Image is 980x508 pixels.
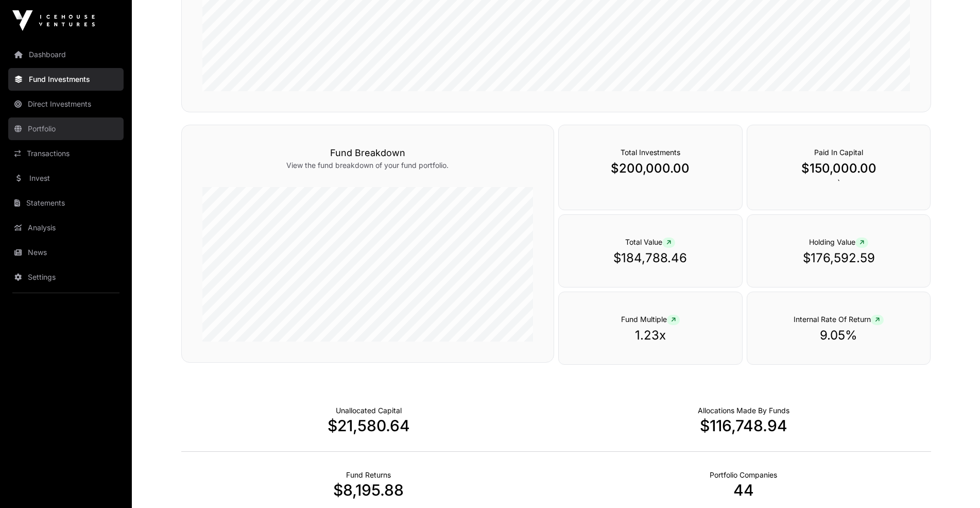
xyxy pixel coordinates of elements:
p: Capital Deployed Into Companies [698,405,789,416]
a: Statements [8,192,124,214]
p: $150,000.00 [768,160,910,177]
a: News [8,241,124,264]
p: $21,580.64 [181,416,556,435]
a: Invest [8,167,124,190]
p: 44 [556,481,931,499]
a: Transactions [8,142,124,165]
iframe: Chat Widget [929,459,980,508]
span: Holding Value [809,238,868,246]
p: $184,788.46 [579,250,721,266]
p: $8,195.88 [181,481,556,499]
span: Internal Rate Of Return [794,315,884,324]
p: $176,592.59 [768,250,910,266]
p: $116,748.94 [556,416,931,435]
p: 9.05% [768,327,910,344]
h3: Fund Breakdown [202,146,533,160]
span: Fund Multiple [621,315,680,324]
a: Portfolio [8,117,124,140]
a: Settings [8,266,124,289]
p: Number of Companies Deployed Into [710,470,777,480]
span: Total Value [625,238,675,246]
p: Realised Returns from Funds [346,470,391,480]
p: $200,000.00 [579,160,721,177]
img: Icehouse Ventures Logo [12,10,95,31]
div: ` [747,125,931,210]
span: Paid In Capital [814,148,863,157]
p: 1.23x [579,327,721,344]
a: Analysis [8,216,124,239]
a: Dashboard [8,43,124,66]
p: Cash not yet allocated [336,405,402,416]
a: Direct Investments [8,93,124,115]
span: Total Investments [621,148,680,157]
p: View the fund breakdown of your fund portfolio. [202,160,533,171]
a: Fund Investments [8,68,124,91]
